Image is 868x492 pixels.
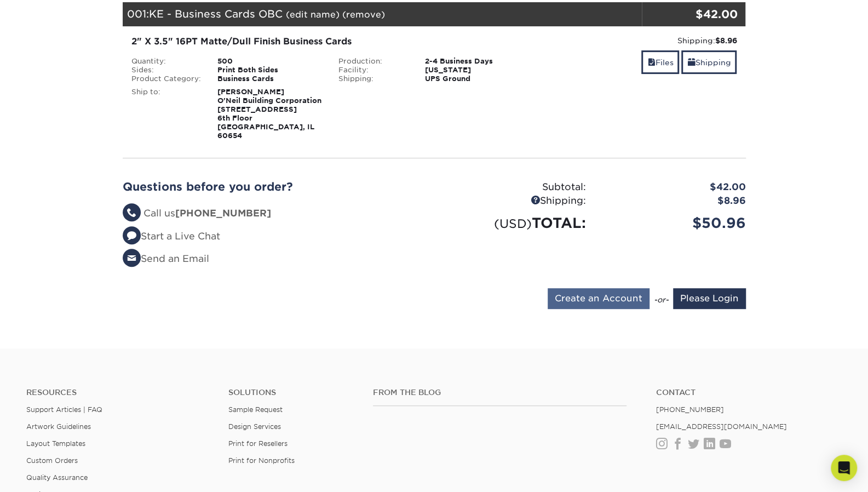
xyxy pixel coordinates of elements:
a: Design Services [228,422,281,431]
h4: From the Blog [373,388,626,397]
div: Quantity: [123,57,210,66]
a: [EMAIL_ADDRESS][DOMAIN_NAME] [656,422,787,431]
a: Start a Live Chat [123,231,220,242]
input: Please Login [673,288,746,309]
li: Call us [123,207,426,221]
a: Shipping [681,50,737,74]
a: Sample Request [228,405,283,414]
a: [PHONE_NUMBER] [656,405,724,414]
div: Sides: [123,66,210,75]
strong: [PHONE_NUMBER] [175,208,271,219]
span: shipping [687,58,695,67]
input: Create an Account [548,288,649,309]
div: Shipping: [546,35,737,46]
a: Files [641,50,679,74]
div: Production: [330,57,417,66]
a: Print for Resellers [228,439,288,448]
div: $42.00 [594,180,754,194]
strong: $8.96 [715,36,737,45]
div: 2" X 3.5" 16PT Matte/Dull Finish Business Cards [131,35,530,48]
div: Facility: [330,66,417,75]
h2: Questions before you order? [123,180,426,193]
a: (remove) [342,9,385,20]
h4: Resources [26,388,212,397]
div: $42.00 [642,6,738,22]
strong: [PERSON_NAME] O'Neil Building Corporation [STREET_ADDRESS] 6th Floor [GEOGRAPHIC_DATA], IL 60654 [217,88,321,140]
a: Artwork Guidelines [26,422,91,431]
div: Shipping: [330,75,417,83]
div: 001: [123,2,642,26]
div: $8.96 [594,194,754,208]
span: files [647,58,655,67]
div: Print Both Sides [209,66,330,75]
div: UPS Ground [417,75,538,83]
a: Contact [656,388,842,397]
h4: Solutions [228,388,357,397]
div: Ship to: [123,88,210,140]
div: $50.96 [594,213,754,233]
div: Product Category: [123,75,210,83]
span: KE - Business Cards OBC [149,8,283,20]
a: Print for Nonprofits [228,456,295,465]
div: TOTAL: [434,213,594,233]
div: [US_STATE] [417,66,538,75]
div: Subtotal: [434,180,594,194]
em: -or- [654,295,669,304]
div: Business Cards [209,75,330,83]
div: 2-4 Business Days [417,57,538,66]
a: Layout Templates [26,439,85,448]
a: Support Articles | FAQ [26,405,102,414]
a: (edit name) [286,9,340,20]
div: Shipping: [434,194,594,208]
div: Open Intercom Messenger [831,455,857,481]
div: 500 [209,57,330,66]
a: Send an Email [123,253,209,264]
small: (USD) [494,216,532,231]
